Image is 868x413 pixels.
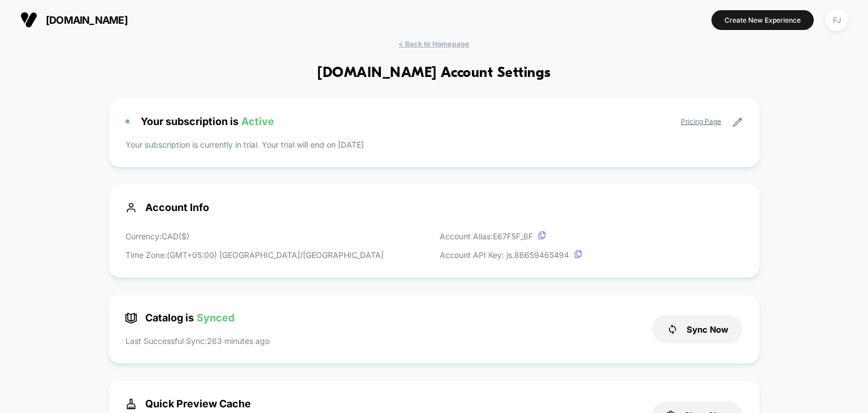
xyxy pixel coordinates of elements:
[125,249,384,261] p: Time Zone: (GMT+05:00) [GEOGRAPHIC_DATA]/[GEOGRAPHIC_DATA]
[440,249,582,261] p: Account API Key: js. 86659465494
[197,312,235,324] span: Synced
[125,335,270,347] p: Last Successful Sync: 263 minutes ago
[317,65,550,81] h1: [DOMAIN_NAME] Account Settings
[440,230,582,242] p: Account Alias: E67F5F_8F
[20,11,37,28] img: Visually logo
[125,139,743,150] p: Your subscription is currently in trial. Your trial will end on [DATE]
[125,312,235,324] span: Catalog is
[241,115,274,127] span: Active
[822,8,851,32] button: FJ
[125,201,743,213] span: Account Info
[711,10,814,30] button: Create New Experience
[398,40,469,48] span: < Back to Homepage
[141,115,274,127] span: Your subscription is
[125,230,384,242] p: Currency: CAD ( $ )
[17,11,131,29] button: [DOMAIN_NAME]
[46,14,128,26] span: [DOMAIN_NAME]
[652,315,743,343] button: Sync Now
[681,117,721,126] a: Pricing Page
[826,9,848,31] div: FJ
[125,398,251,410] span: Quick Preview Cache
